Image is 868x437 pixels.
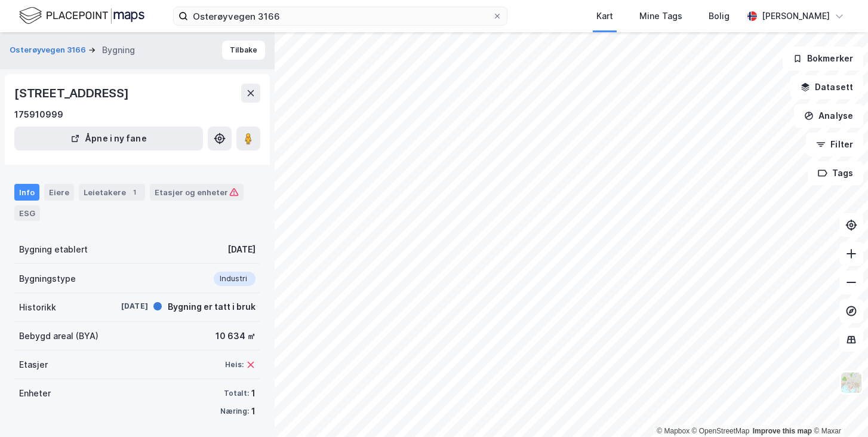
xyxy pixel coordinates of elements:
div: 10 634 ㎡ [216,329,256,343]
div: Heis: [225,360,244,370]
div: Mine Tags [639,9,682,23]
div: [DATE] [100,301,148,312]
div: Bygning [102,43,135,57]
button: Osterøyvegen 3166 [10,44,88,56]
div: [STREET_ADDRESS] [14,84,131,103]
button: Datasett [790,75,863,99]
button: Filter [806,133,863,156]
a: Improve this map [753,427,812,435]
iframe: Chat Widget [808,380,868,437]
div: [PERSON_NAME] [762,9,830,23]
button: Åpne i ny fane [14,127,203,150]
div: Bygning etablert [19,242,88,257]
div: 175910999 [14,107,63,122]
a: Mapbox [657,427,690,435]
div: Enheter [19,386,51,401]
button: Tilbake [222,41,265,60]
input: Søk på adresse, matrikkel, gårdeiere, leietakere eller personer [188,7,493,25]
div: ESG [14,205,40,221]
div: Eiere [44,184,74,201]
div: Bygningstype [19,272,76,286]
div: Totalt: [224,389,249,398]
div: Info [14,184,39,201]
a: OpenStreetMap [692,427,750,435]
div: Kart [596,9,613,23]
div: 1 [251,386,256,401]
div: Leietakere [79,184,145,201]
div: Bebygd areal (BYA) [19,329,99,343]
div: Næring: [220,407,249,416]
div: Etasjer og enheter [155,187,239,198]
div: Bolig [709,9,730,23]
img: Z [840,371,863,394]
div: 1 [128,186,140,198]
div: Etasjer [19,358,48,372]
img: logo.f888ab2527a4732fd821a326f86c7f29.svg [19,5,144,26]
button: Tags [808,161,863,185]
button: Analyse [794,104,863,128]
button: Bokmerker [783,47,863,70]
div: Bygning er tatt i bruk [168,300,256,314]
div: 1 [251,404,256,418]
div: Historikk [19,300,56,315]
div: [DATE] [227,242,256,257]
